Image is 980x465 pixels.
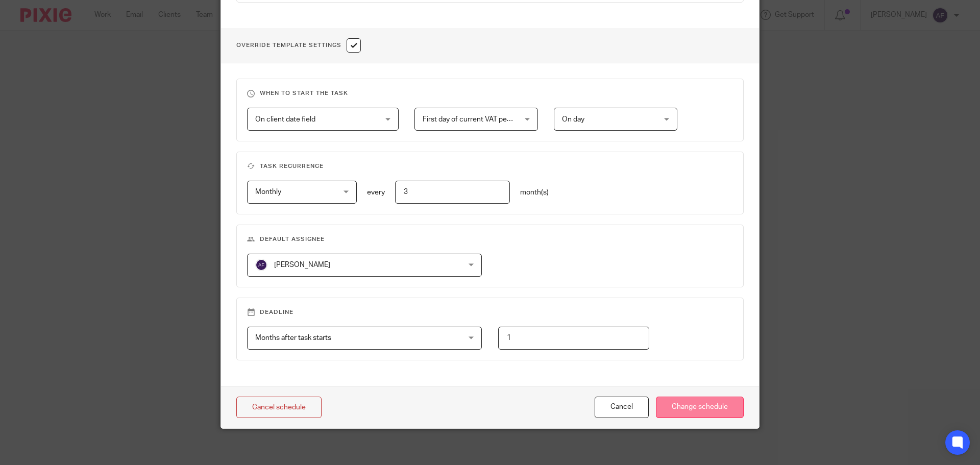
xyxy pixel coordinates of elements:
img: svg%3E [255,259,267,271]
input: Change schedule [656,397,744,419]
h3: Task recurrence [247,162,733,170]
h1: Override Template Settings [236,38,361,53]
button: Cancel [595,397,649,419]
p: every [367,187,385,198]
h3: When to start the task [247,89,733,97]
h3: Deadline [247,308,733,316]
h3: Default assignee [247,235,733,243]
a: Cancel schedule [236,397,322,419]
span: On client date field [255,116,315,123]
span: First day of current VAT period [423,116,519,123]
span: [PERSON_NAME] [274,261,330,268]
span: Months after task starts [255,334,331,341]
span: month(s) [520,189,549,196]
span: Monthly [255,188,281,195]
span: On day [562,116,584,123]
